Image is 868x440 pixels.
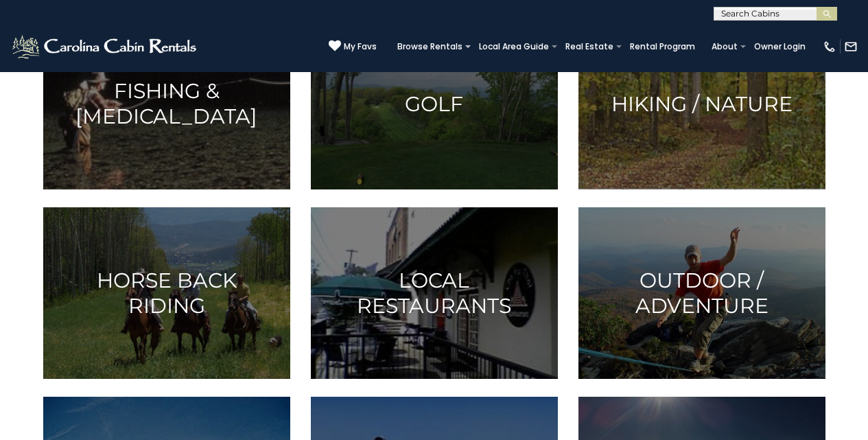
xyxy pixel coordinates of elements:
[43,18,290,189] a: Fishing & [MEDICAL_DATA]
[344,40,377,53] span: My Favs
[329,40,377,54] a: My Favs
[390,37,469,56] a: Browse Rentals
[328,268,541,319] h3: Local Restaurants
[578,18,825,189] a: Hiking / Nature
[596,91,808,116] h3: Hiking / Nature
[311,207,558,379] a: Local Restaurants
[60,78,273,129] h3: Fishing & [MEDICAL_DATA]
[747,37,812,56] a: Owner Login
[578,207,825,379] a: Outdoor / Adventure
[623,37,702,56] a: Rental Program
[472,37,556,56] a: Local Area Guide
[559,37,620,56] a: Real Estate
[596,268,808,319] h3: Outdoor / Adventure
[43,207,290,379] a: Horse Back Riding
[10,33,200,60] img: White-1-2.png
[705,37,744,56] a: About
[311,18,558,189] a: Golf
[844,40,858,54] img: mail-regular-white.png
[823,40,836,54] img: phone-regular-white.png
[60,268,273,319] h3: Horse Back Riding
[328,91,541,116] h3: Golf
